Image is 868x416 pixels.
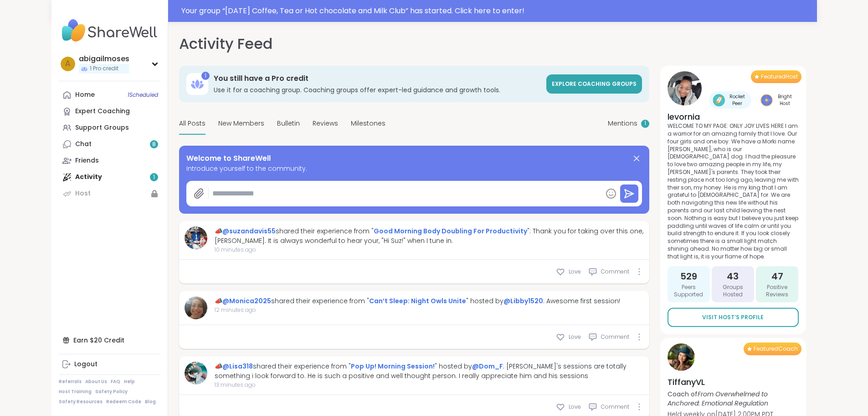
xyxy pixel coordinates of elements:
[59,103,160,120] a: Expert Coaching
[503,296,543,305] a: @Libby1520
[668,390,768,408] i: From Overwhelmed to Anchored: Emotional Regulation
[75,156,99,165] div: Friends
[75,107,130,116] div: Expert Coaching
[277,119,300,128] span: Bulletin
[75,140,92,149] div: Chat
[668,390,799,408] p: Coach of
[668,308,799,327] a: Visit Host’s Profile
[218,119,264,128] span: New Members
[90,65,118,73] span: 1 Pro credit
[222,226,276,236] a: @suzandavis55
[59,153,160,169] a: Friends
[601,268,629,276] span: Comment
[106,399,141,405] a: Redeem Code
[215,226,644,246] div: 📣 shared their experience from " ": Thank you for taking over this one, [PERSON_NAME]. It is alwa...
[214,85,541,95] h3: Use it for a coaching group. Coaching groups offer expert-led guidance and growth tools.
[65,58,70,70] span: a
[608,119,637,128] span: Mentions
[74,360,98,369] div: Logout
[59,332,160,348] div: Earn $20 Credit
[152,141,156,148] span: 8
[680,270,697,283] span: 529
[713,94,725,106] img: Rocket Peer
[569,333,581,341] span: Love
[59,356,160,373] a: Logout
[186,164,642,174] span: Introduce yourself to the community.
[59,15,160,47] img: ShareWell Nav Logo
[215,246,644,254] span: 10 minutes ago
[313,119,338,128] span: Reviews
[145,399,156,405] a: Blog
[216,299,223,306] iframe: Spotlight
[222,362,253,371] a: @Lisa318
[754,345,798,353] span: Featured Coach
[727,270,739,283] span: 43
[644,120,646,127] span: 1
[185,362,207,384] img: Lisa318
[215,296,620,306] div: 📣 shared their experience from " " hosted by : Awesome first session!
[185,226,207,249] img: suzandavis55
[59,87,160,103] a: Home1Scheduled
[79,54,129,64] div: abigailmoses
[215,306,620,314] span: 12 minutes ago
[668,71,702,105] img: levornia
[760,284,795,299] span: Positive Reviews
[179,33,272,55] h1: Activity Feed
[351,362,435,371] a: Pop Up! Morning Session!
[214,74,541,84] h3: You still have a Pro credit
[569,403,581,411] span: Love
[668,111,799,122] h4: levornia
[760,94,773,106] img: Bright Host
[775,93,795,107] span: Bright Host
[201,72,210,80] div: 1
[569,268,581,276] span: Love
[668,343,695,371] img: TiffanyVL
[181,5,812,16] div: Your group “ [DATE] Coffee, Tea or Hot chocolate and Milk Club ” has started. Click here to enter!
[59,185,160,202] a: Host
[369,296,466,305] a: Can’t Sleep: Night Owls Unite
[124,379,135,385] a: Help
[111,379,120,385] a: FAQ
[215,381,644,389] span: 13 minutes ago
[668,122,799,260] p: WELCOME TO MY PAGE: ONLY JOY LIVES HERE I am a warrior for an amazing family that I love. Our fou...
[374,226,527,236] a: Good Morning Body Doubling For Productivity
[215,362,644,381] div: 📣 shared their experience from " " hosted by : [PERSON_NAME]'s sessions are totally something i l...
[75,123,129,132] div: Support Groups
[185,296,207,319] img: Monica2025
[128,91,158,99] span: 1 Scheduled
[671,284,706,299] span: Peers Supported
[351,119,385,128] span: Milestones
[222,296,271,305] a: @Monica2025
[668,376,799,388] h4: TiffanyVL
[472,362,503,371] a: @Dom_F
[702,313,764,321] span: Visit Host’s Profile
[552,80,637,88] span: Explore Coaching Groups
[601,333,629,341] span: Comment
[715,284,750,299] span: Groups Hosted
[59,399,103,405] a: Safety Resources
[85,379,107,385] a: About Us
[546,74,642,94] a: Explore Coaching Groups
[771,270,783,283] span: 47
[727,93,748,107] span: Rocket Peer
[59,120,160,136] a: Support Groups
[186,153,271,164] span: Welcome to ShareWell
[75,189,91,198] div: Host
[59,379,82,385] a: Referrals
[761,73,798,80] span: Featured Host
[601,403,629,411] span: Comment
[59,136,160,153] a: Chat8
[95,389,128,395] a: Safety Policy
[75,90,95,100] div: Home
[179,119,205,128] span: All Posts
[59,389,92,395] a: Host Training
